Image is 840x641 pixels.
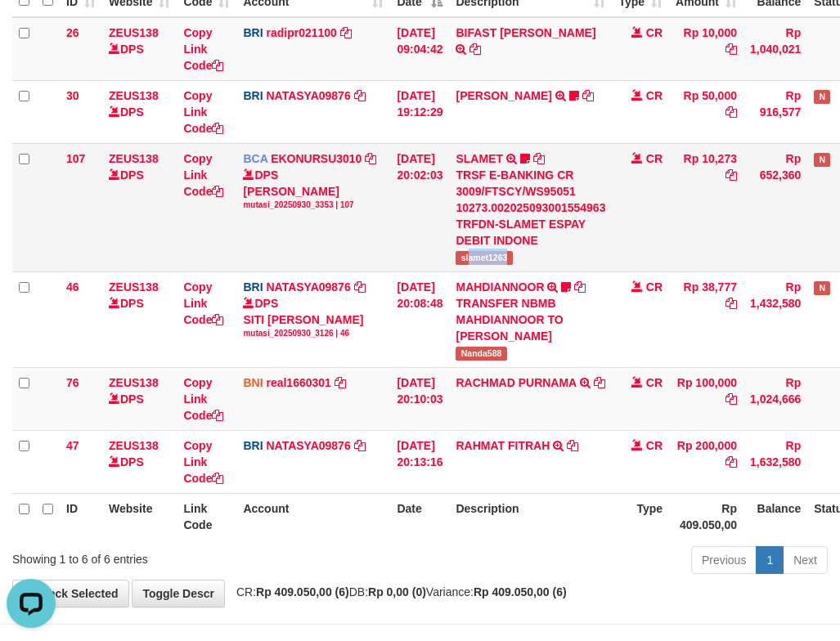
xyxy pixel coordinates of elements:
a: Copy Link Code [183,89,223,135]
a: Copy Link Code [183,439,223,485]
th: Date [390,493,449,540]
div: mutasi_20250930_3126 | 46 [243,328,384,339]
a: SLAMET [456,152,503,165]
td: [DATE] 20:10:03 [390,367,449,430]
a: Previous [691,546,757,574]
a: NATASYA09876 [266,439,350,452]
a: Copy Link Code [183,152,223,198]
td: DPS [102,17,177,81]
span: 107 [66,152,85,165]
strong: Rp 0,00 (0) [368,585,426,598]
td: Rp 1,024,666 [743,367,807,430]
strong: Rp 409.050,00 (6) [256,585,349,598]
span: Has Note [814,153,830,167]
a: 1 [756,546,784,574]
div: TRSF E-BANKING CR 3009/FTSCY/WS95051 10273.002025093001554963 TRFDN-SLAMET ESPAY DEBIT INDONE [456,167,605,249]
span: 30 [66,89,79,102]
td: [DATE] 09:04:42 [390,17,449,81]
a: ZEUS138 [109,26,159,39]
th: Website [102,493,177,540]
a: real1660301 [266,376,330,389]
span: 76 [66,376,79,389]
a: ZEUS138 [109,89,159,102]
td: Rp 200,000 [669,430,743,493]
a: NATASYA09876 [266,89,350,102]
span: BRI [243,439,263,452]
td: [DATE] 19:12:29 [390,80,449,143]
td: Rp 916,577 [743,80,807,143]
td: DPS [102,271,177,367]
td: Rp 1,632,580 [743,430,807,493]
th: ID [60,493,102,540]
td: [DATE] 20:08:48 [390,271,449,367]
td: Rp 10,000 [669,17,743,81]
td: DPS [102,80,177,143]
td: [DATE] 20:02:03 [390,143,449,271]
a: Next [783,546,828,574]
a: Copy DANA ARIFRAHMATPR to clipboard [582,89,594,102]
td: Rp 100,000 [669,367,743,430]
span: CR [646,89,663,102]
span: BRI [243,26,263,39]
a: EKONURSU3010 [271,152,362,165]
span: 46 [66,280,79,294]
a: Copy MAHDIANNOOR to clipboard [574,280,586,294]
span: Has Note [814,90,830,104]
a: Copy NATASYA09876 to clipboard [354,280,366,294]
a: Copy real1660301 to clipboard [335,376,346,389]
a: RAHMAT FITRAH [456,439,550,452]
th: Account [236,493,390,540]
a: MAHDIANNOOR [456,280,544,294]
div: DPS SITI [PERSON_NAME] [243,295,384,339]
a: Copy BIFAST ERIKA S PAUN to clipboard [469,43,481,56]
th: Link Code [177,493,236,540]
a: BIFAST [PERSON_NAME] [456,26,595,39]
a: Copy RACHMAD PURNAMA to clipboard [594,376,605,389]
div: TRANSFER NBMB MAHDIANNOOR TO [PERSON_NAME] [456,295,605,344]
a: [PERSON_NAME] [456,89,551,102]
a: Copy radipr021100 to clipboard [340,26,352,39]
span: CR [646,280,663,294]
strong: Rp 409.050,00 (6) [474,585,567,598]
span: CR [646,26,663,39]
span: BRI [243,280,263,294]
td: Rp 652,360 [743,143,807,271]
th: Description [449,493,612,540]
span: CR [646,152,663,165]
td: Rp 10,273 [669,143,743,271]
span: Nanda588 [456,347,506,361]
span: BRI [243,89,263,102]
a: ZEUS138 [109,376,159,389]
td: Rp 1,040,021 [743,17,807,81]
div: mutasi_20250930_3353 | 107 [243,199,384,211]
a: Copy Rp 38,777 to clipboard [725,297,737,310]
div: Showing 1 to 6 of 6 entries [12,545,338,567]
td: DPS [102,367,177,430]
a: Copy Link Code [183,376,223,422]
a: Copy EKONURSU3010 to clipboard [365,152,376,165]
a: ZEUS138 [109,280,159,294]
div: DPS [PERSON_NAME] [243,167,384,211]
th: Rp 409.050,00 [669,493,743,540]
a: Copy RAHMAT FITRAH to clipboard [567,439,578,452]
a: Copy Link Code [183,26,223,72]
a: Toggle Descr [132,580,225,607]
a: ZEUS138 [109,439,159,452]
span: CR: DB: Variance: [228,585,567,598]
a: RACHMAD PURNAMA [456,376,576,389]
a: NATASYA09876 [266,280,350,294]
td: Rp 1,432,580 [743,271,807,367]
td: Rp 50,000 [669,80,743,143]
button: Open LiveChat chat widget [7,7,56,56]
span: CR [646,439,663,452]
th: Type [612,493,669,540]
a: Check Selected [12,580,129,607]
a: Copy Rp 100,000 to clipboard [725,392,737,406]
a: Copy Rp 200,000 to clipboard [725,455,737,468]
span: Has Note [814,281,830,295]
a: Copy Rp 10,000 to clipboard [725,43,737,56]
a: Copy Rp 10,273 to clipboard [725,168,737,182]
a: Copy NATASYA09876 to clipboard [354,89,366,102]
a: Copy Rp 50,000 to clipboard [725,105,737,119]
a: Copy Link Code [183,280,223,326]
